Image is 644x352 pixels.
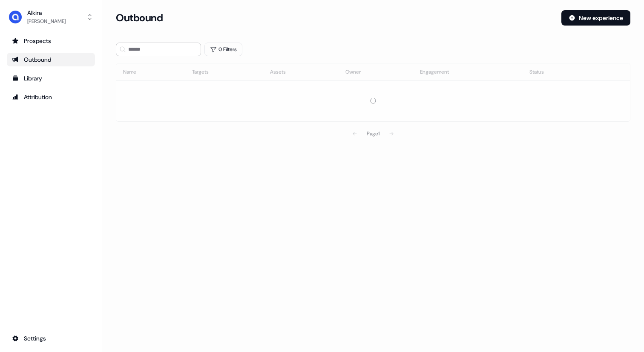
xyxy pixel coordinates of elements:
[12,55,90,64] div: Outbound
[12,93,90,101] div: Attribution
[7,90,95,104] a: Go to attribution
[7,34,95,48] a: Go to prospects
[561,10,630,26] button: New experience
[12,74,90,83] div: Library
[7,7,95,27] button: Alkira[PERSON_NAME]
[12,334,90,343] div: Settings
[7,53,95,66] a: Go to outbound experience
[7,72,95,85] a: Go to templates
[12,37,90,45] div: Prospects
[7,332,95,345] a: Go to integrations
[27,17,66,26] div: [PERSON_NAME]
[116,11,163,24] h3: Outbound
[204,43,242,56] button: 0 Filters
[27,9,66,17] div: Alkira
